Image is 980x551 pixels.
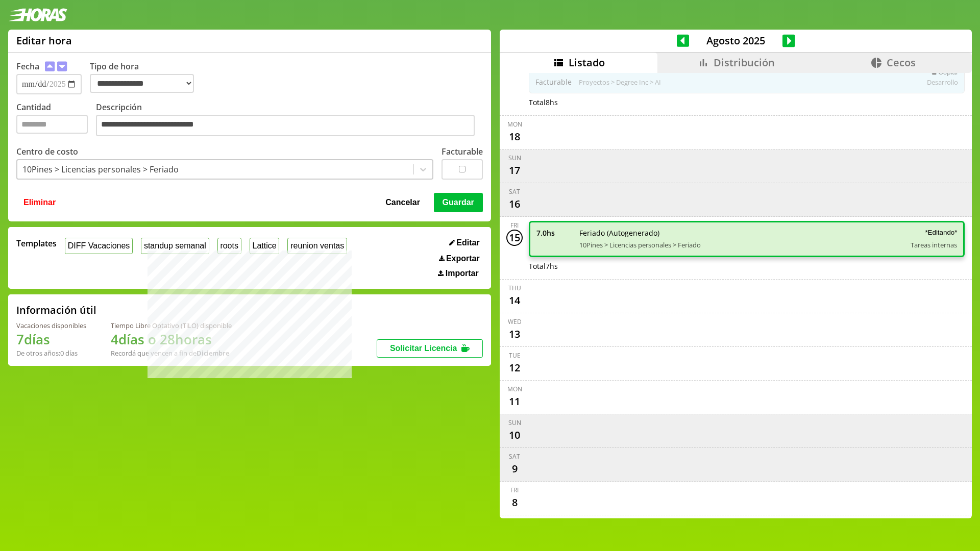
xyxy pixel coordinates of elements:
select: Tipo de hora [90,74,194,93]
span: Templates [16,238,57,249]
div: Tiempo Libre Optativo (TiLO) disponible [111,321,232,330]
span: Agosto 2025 [689,34,782,47]
div: 13 [506,326,523,342]
div: Sat [509,187,520,196]
div: Vacaciones disponibles [16,321,86,330]
div: 10 [506,427,523,443]
button: Eliminar [20,193,59,212]
div: Fri [510,486,519,494]
label: Descripción [96,102,483,139]
button: roots [217,238,241,254]
div: 18 [506,129,523,145]
input: Cantidad [16,115,88,134]
span: Importar [446,269,479,278]
div: 12 [506,360,523,376]
div: De otros años: 0 días [16,348,86,358]
div: Thu [508,284,521,292]
button: Guardar [434,193,483,212]
div: 15 [506,230,523,246]
div: Mon [507,385,522,393]
button: DIFF Vacaciones [65,238,133,254]
button: Cancelar [382,193,423,212]
label: Fecha [16,61,39,72]
div: 17 [506,162,523,179]
textarea: Descripción [96,115,475,136]
div: Sun [508,154,521,162]
span: Exportar [446,254,480,263]
span: Editar [456,238,479,247]
h2: Información útil [16,303,96,317]
label: Centro de costo [16,146,78,157]
div: Sat [509,452,520,461]
div: 16 [506,196,523,212]
button: Solicitar Licencia [377,339,483,358]
span: Cecos [887,56,916,69]
div: 11 [506,393,523,410]
h1: 4 días o 28 horas [111,330,232,348]
img: logotipo [8,8,67,21]
div: 9 [506,461,523,477]
h1: Editar hora [16,34,72,47]
div: Fri [510,221,519,230]
span: Listado [569,56,605,69]
div: Sun [508,418,521,427]
div: Tue [509,351,521,360]
div: 14 [506,292,523,309]
div: 10Pines > Licencias personales > Feriado [22,164,179,175]
div: Total 7 hs [529,261,965,271]
span: Distribución [714,56,775,69]
div: Recordá que vencen a fin de [111,348,232,358]
button: standup semanal [141,238,209,254]
button: Lattice [250,238,280,254]
div: Total 8 hs [529,97,965,107]
label: Cantidad [16,102,96,139]
h1: 7 días [16,330,86,348]
b: Diciembre [197,348,229,358]
div: 8 [506,494,523,511]
div: Mon [507,120,522,129]
button: reunion ventas [287,238,347,254]
span: Solicitar Licencia [390,344,457,353]
label: Tipo de hora [90,61,202,94]
button: Exportar [436,254,483,264]
div: scrollable content [500,73,972,517]
label: Facturable [442,146,483,157]
button: Editar [446,238,483,248]
div: Wed [508,317,522,326]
